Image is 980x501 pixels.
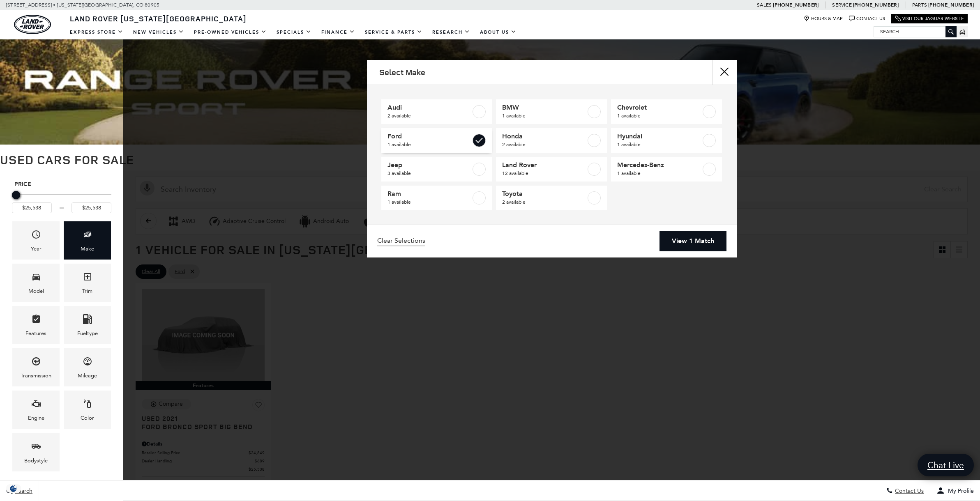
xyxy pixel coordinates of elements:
a: [PHONE_NUMBER] [773,2,819,8]
a: Hyundai1 available [611,128,722,153]
div: TrimTrim [64,264,111,302]
a: Toyota2 available [496,186,607,210]
span: Year [31,228,41,244]
a: Service & Parts [360,25,427,39]
a: [STREET_ADDRESS] • [US_STATE][GEOGRAPHIC_DATA], CO 80905 [6,2,159,8]
div: YearYear [12,221,60,260]
a: View 1 Match [659,231,726,251]
div: Transmission [21,371,51,380]
span: 3 available [387,169,471,177]
a: Ford1 available [381,128,492,153]
button: close [712,60,737,85]
span: Honda [502,132,586,140]
div: Fueltype [77,329,98,338]
span: Hyundai [617,132,701,140]
div: Year [31,244,42,253]
span: Transmission [31,354,41,371]
span: 1 available [617,169,701,177]
a: New Vehicles [128,25,189,39]
h2: Select Make [379,68,425,77]
span: 1 available [617,140,701,149]
span: Ford [387,132,471,140]
h5: Price [14,181,109,188]
a: Finance [316,25,360,39]
span: Contact Us [893,487,924,494]
a: Land Rover12 available [496,157,607,182]
span: 2 available [502,140,586,149]
span: Audi [387,103,471,112]
span: Engine [31,397,41,414]
input: Search [874,27,956,37]
span: Fueltype [83,312,92,329]
span: Land Rover [US_STATE][GEOGRAPHIC_DATA] [70,14,247,23]
span: Parts [912,2,927,8]
div: FueltypeFueltype [64,306,111,344]
span: Service [832,2,851,8]
a: Jeep3 available [381,157,492,182]
div: Make [81,244,94,253]
a: Specials [272,25,316,39]
span: 12 available [502,169,586,177]
span: 1 available [617,112,701,120]
span: Mercedes-Benz [617,161,701,169]
img: Land Rover [14,15,51,34]
span: Chevrolet [617,103,701,112]
span: Chat Live [923,460,968,471]
input: Maximum [71,202,111,213]
span: Land Rover [502,161,586,169]
div: ModelModel [12,264,60,302]
span: Jeep [387,161,471,169]
a: [PHONE_NUMBER] [928,2,974,8]
div: FeaturesFeatures [12,306,60,344]
a: Audi2 available [381,99,492,124]
a: Contact Us [849,16,885,22]
span: Features [31,312,41,329]
span: Bodystyle [31,439,41,456]
span: 1 available [387,198,471,206]
span: Sales [757,2,772,8]
span: My Profile [945,487,974,494]
span: 1 available [502,112,586,120]
a: Visit Our Jaguar Website [895,16,964,22]
a: Chat Live [918,454,974,476]
a: Pre-Owned Vehicles [189,25,272,39]
span: Make [83,228,92,244]
a: Chevrolet1 available [611,99,722,124]
a: BMW1 available [496,99,607,124]
a: Clear Selections [377,237,425,246]
a: Research [427,25,475,39]
a: Hours & Map [804,16,843,22]
div: TransmissionTransmission [12,348,60,386]
span: 1 available [387,140,471,149]
div: MileageMileage [64,348,111,386]
span: Ram [387,190,471,198]
div: BodystyleBodystyle [12,433,60,471]
div: Mileage [78,371,97,380]
div: Maximum Price [12,191,20,199]
button: Open user profile menu [930,480,980,501]
div: ColorColor [64,391,111,429]
span: 2 available [387,112,471,120]
div: Features [25,329,46,338]
a: Land Rover [US_STATE][GEOGRAPHIC_DATA] [65,14,251,23]
span: Model [31,270,41,287]
input: Minimum [12,202,52,213]
div: Trim [82,287,92,296]
span: Toyota [502,190,586,198]
a: EXPRESS STORE [65,25,128,39]
section: Click to Open Cookie Consent Modal [4,484,23,493]
span: Trim [83,270,92,287]
div: Color [81,414,94,423]
span: 2 available [502,198,586,206]
a: Mercedes-Benz1 available [611,157,722,182]
div: Price [12,188,111,213]
a: land-rover [14,15,51,34]
div: Bodystyle [24,456,48,465]
span: Mileage [83,354,92,371]
div: Model [28,287,44,296]
a: [PHONE_NUMBER] [853,2,899,8]
span: BMW [502,103,586,112]
div: Engine [28,414,44,423]
a: Honda2 available [496,128,607,153]
a: About Us [475,25,521,39]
